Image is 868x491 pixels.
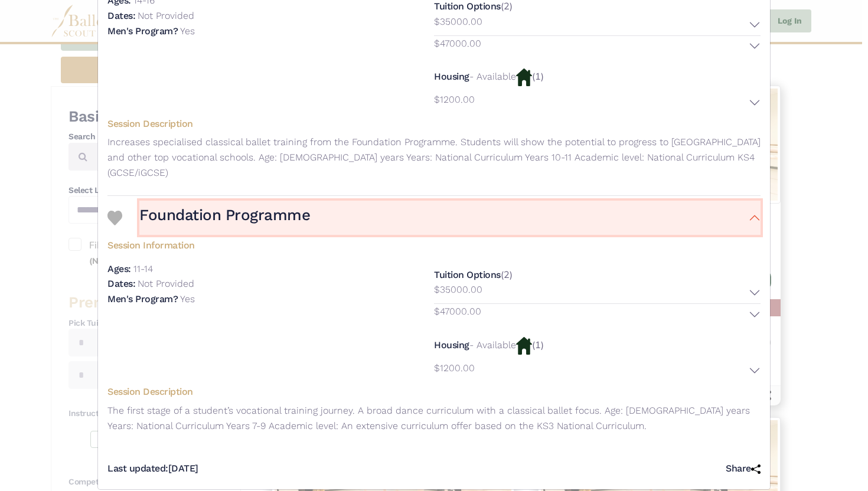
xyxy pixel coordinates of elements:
button: $47000.00 [434,304,761,325]
p: Yes [180,25,195,37]
span: Last updated: [107,463,168,474]
img: Heart [107,211,122,225]
img: Housing Available [516,68,532,86]
p: $47000.00 [434,304,481,319]
h5: Session Description [107,118,761,130]
h5: [DATE] [107,463,198,475]
p: $47000.00 [434,36,481,51]
p: $1200.00 [434,361,475,376]
button: $1200.00 [434,361,761,382]
div: (1) [434,63,761,113]
div: (2) [434,261,761,331]
h5: Tuition Options [434,269,501,280]
button: Foundation Programme [139,201,761,235]
p: $35000.00 [434,14,482,30]
h5: Share [726,463,761,475]
p: Not Provided [138,10,194,21]
p: The first stage of a student’s vocational training journey. A broad dance curriculum with a class... [107,403,761,433]
h5: Housing [434,71,469,82]
button: $1200.00 [434,92,761,113]
button: $35000.00 [434,14,761,35]
h3: Foundation Programme [139,205,310,225]
p: Yes [180,293,195,305]
div: (1) [434,331,761,382]
p: Increases specialised classical ballet training from the Foundation Programme. Students will show... [107,135,761,180]
h5: Dates: [107,10,135,21]
h5: Men's Program? [107,25,178,37]
p: $35000.00 [434,282,482,297]
h5: Session Information [107,235,761,252]
p: - Available [469,71,516,82]
h5: Men's Program? [107,293,178,305]
p: - Available [469,339,516,351]
h5: Dates: [107,278,135,289]
h5: Tuition Options [434,1,501,12]
h5: Ages: [107,263,131,274]
h5: Session Description [107,386,761,398]
img: Housing Available [516,337,532,355]
p: $1200.00 [434,92,475,107]
button: $47000.00 [434,36,761,57]
button: $35000.00 [434,282,761,303]
h5: Housing [434,339,469,351]
p: 11-14 [133,263,153,274]
p: Not Provided [138,278,194,289]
